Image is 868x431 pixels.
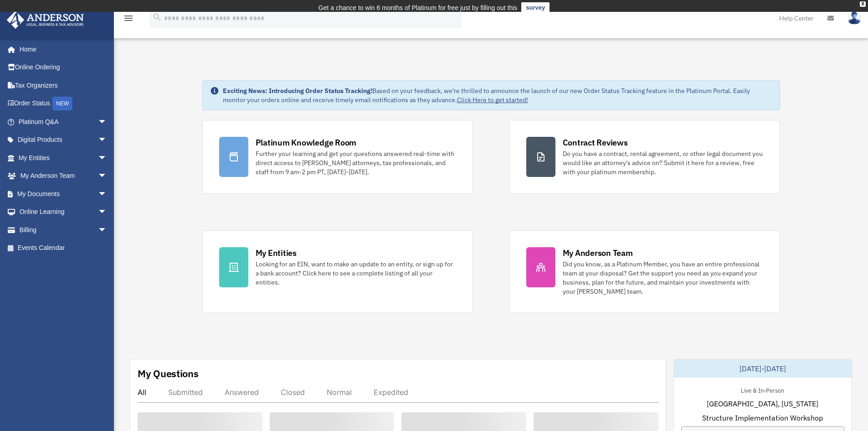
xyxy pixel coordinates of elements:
span: Structure Implementation Workshop [702,412,823,423]
span: arrow_drop_down [98,203,116,222]
div: Do you have a contract, rental agreement, or other legal document you would like an attorney's ad... [563,149,763,177]
span: arrow_drop_down [98,149,116,167]
div: Normal [327,388,352,397]
div: Submitted [168,388,203,397]
a: Home [6,40,116,58]
span: [GEOGRAPHIC_DATA], [US_STATE] [707,398,818,409]
a: Tax Organizers [6,76,121,94]
div: My Anderson Team [563,247,633,259]
div: Get a chance to win 6 months of Platinum for free just by filling out this [318,2,518,13]
div: Based on your feedback, we're thrilled to announce the launch of our new Order Status Tracking fe... [223,86,772,104]
a: Online Ordering [6,58,121,77]
div: Expedited [374,388,408,397]
div: My Questions [138,367,199,380]
i: search [152,12,162,22]
i: menu [123,13,134,24]
a: My Anderson Teamarrow_drop_down [6,167,121,185]
div: [DATE]-[DATE] [674,359,852,378]
a: My Anderson Team Did you know, as a Platinum Member, you have an entire professional team at your... [509,230,780,313]
img: Anderson Advisors Platinum Portal [4,11,87,29]
a: survey [521,2,550,13]
div: Contract Reviews [563,137,628,148]
div: All [138,388,146,397]
a: Events Calendar [6,239,121,257]
div: close [860,1,866,7]
span: arrow_drop_down [98,131,116,150]
div: Live & In-Person [734,385,791,395]
div: NEW [52,97,72,110]
span: arrow_drop_down [98,185,116,203]
div: Looking for an EIN, want to make an update to an entity, or sign up for a bank account? Click her... [256,260,456,287]
a: My Entities Looking for an EIN, want to make an update to an entity, or sign up for a bank accoun... [202,230,473,313]
a: Order StatusNEW [6,94,121,113]
a: Platinum Q&Aarrow_drop_down [6,113,121,131]
div: Closed [281,388,305,397]
a: Platinum Knowledge Room Further your learning and get your questions answered real-time with dire... [202,120,473,194]
a: Online Learningarrow_drop_down [6,203,121,221]
a: Digital Productsarrow_drop_down [6,131,121,149]
a: Contract Reviews Do you have a contract, rental agreement, or other legal document you would like... [509,120,780,194]
a: Billingarrow_drop_down [6,221,121,239]
div: Platinum Knowledge Room [256,137,357,148]
span: arrow_drop_down [98,113,116,131]
span: arrow_drop_down [98,167,116,186]
a: Click Here to get started! [457,96,528,104]
a: My Entitiesarrow_drop_down [6,149,121,167]
a: My Documentsarrow_drop_down [6,185,121,203]
img: User Pic [847,11,861,25]
a: menu [123,16,134,24]
div: Further your learning and get your questions answered real-time with direct access to [PERSON_NAM... [256,149,456,177]
strong: Exciting News: Introducing Order Status Tracking! [223,87,372,95]
span: arrow_drop_down [98,221,116,239]
div: Answered [225,388,259,397]
div: Did you know, as a Platinum Member, you have an entire professional team at your disposal? Get th... [563,260,763,296]
div: My Entities [256,247,297,259]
